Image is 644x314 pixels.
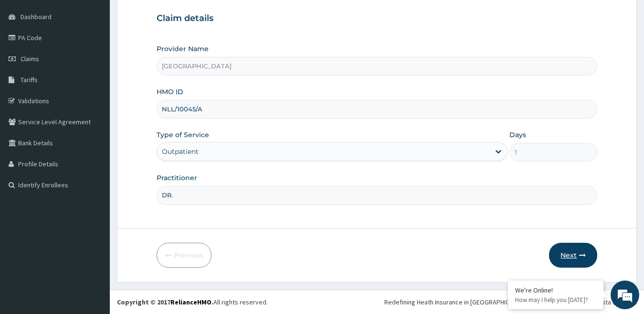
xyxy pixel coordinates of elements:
[21,76,38,84] span: Tariffs
[117,298,213,306] strong: Copyright © 2017 .
[21,54,39,63] span: Claims
[549,243,597,268] button: Next
[157,13,598,24] h3: Claim details
[157,130,209,140] label: Type of Service
[384,297,637,307] div: Redefining Heath Insurance in [GEOGRAPHIC_DATA] using Telemedicine and Data Science!
[162,147,199,156] div: Outpatient
[157,100,598,119] input: Enter HMO ID
[21,12,52,21] span: Dashboard
[110,290,644,314] footer: All rights reserved.
[157,243,211,268] button: Previous
[157,87,183,97] label: HMO ID
[157,173,197,183] label: Practitioner
[157,44,209,54] label: Provider Name
[515,296,596,304] p: How may I help you today?
[515,286,596,294] div: We're Online!
[509,130,526,140] label: Days
[170,298,211,306] a: RelianceHMO
[157,186,598,205] input: Enter Name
